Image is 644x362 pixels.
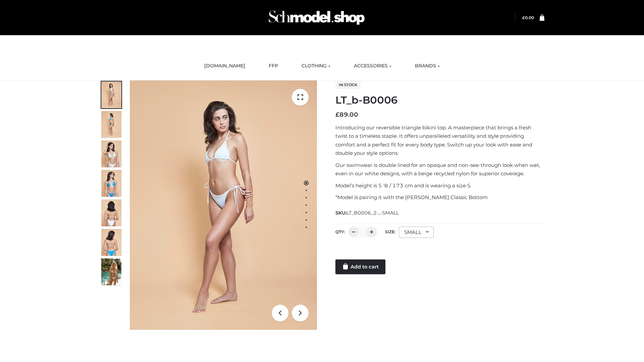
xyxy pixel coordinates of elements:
[335,111,339,118] span: £
[385,229,395,234] label: Size:
[101,258,121,285] img: Arieltop_CloudNine_AzureSky2.jpg
[349,59,396,73] a: ACCESSORIES
[130,80,317,330] img: ArielClassicBikiniTop_CloudNine_AzureSky_OW114ECO_1
[335,94,544,106] h1: LT_b-B0006
[399,227,434,238] div: SMALL
[335,111,358,118] bdi: 89.00
[101,140,121,167] img: ArielClassicBikiniTop_CloudNine_AzureSky_OW114ECO_3-scaled.jpg
[199,59,250,73] a: [DOMAIN_NAME]
[101,229,121,256] img: ArielClassicBikiniTop_CloudNine_AzureSky_OW114ECO_8-scaled.jpg
[266,4,367,31] img: Schmodel Admin 964
[335,181,544,190] p: Model’s height is 5 ‘8 / 173 cm and is wearing a size S.
[101,199,121,226] img: ArielClassicBikiniTop_CloudNine_AzureSky_OW114ECO_7-scaled.jpg
[101,111,121,138] img: ArielClassicBikiniTop_CloudNine_AzureSky_OW114ECO_2-scaled.jpg
[410,59,445,73] a: BRANDS
[335,259,385,274] a: Add to cart
[264,59,283,73] a: FFP
[335,81,361,89] span: In stock
[335,161,544,178] p: Our swimwear is double lined for an opaque and non-see-through look when wet, even in our white d...
[335,123,544,158] p: Introducing our reversible triangle bikini top. A masterpiece that brings a fresh twist to a time...
[522,15,525,20] span: £
[335,209,399,217] span: SKU:
[346,210,399,216] span: LT_B0006_2-_-SMALL
[522,15,534,20] bdi: 0.00
[101,170,121,197] img: ArielClassicBikiniTop_CloudNine_AzureSky_OW114ECO_4-scaled.jpg
[297,59,335,73] a: CLOTHING
[335,193,544,202] p: *Model is pairing it with the [PERSON_NAME] Classic Bottom
[335,229,345,234] label: QTY:
[101,81,121,108] img: ArielClassicBikiniTop_CloudNine_AzureSky_OW114ECO_1-scaled.jpg
[522,15,534,20] a: £0.00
